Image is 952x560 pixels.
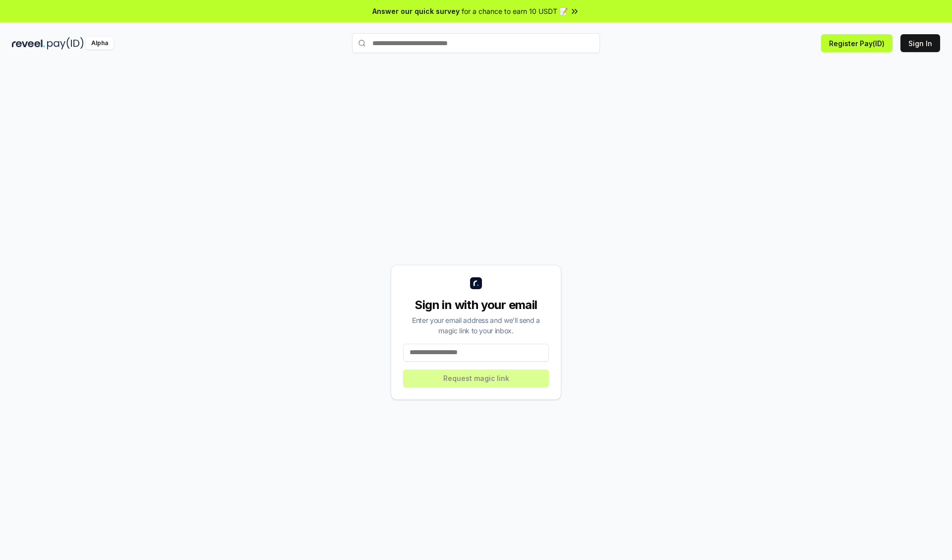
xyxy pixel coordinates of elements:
button: Register Pay(ID) [821,34,892,52]
span: for a chance to earn 10 USDT 📝 [462,6,568,16]
img: reveel_dark [12,37,45,50]
div: Sign in with your email [403,297,549,313]
img: pay_id [47,37,84,50]
div: Alpha [86,37,114,50]
img: logo_small [470,277,482,289]
button: Sign In [900,34,940,52]
span: Answer our quick survey [372,6,460,16]
div: Enter your email address and we’ll send a magic link to your inbox. [403,315,549,336]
